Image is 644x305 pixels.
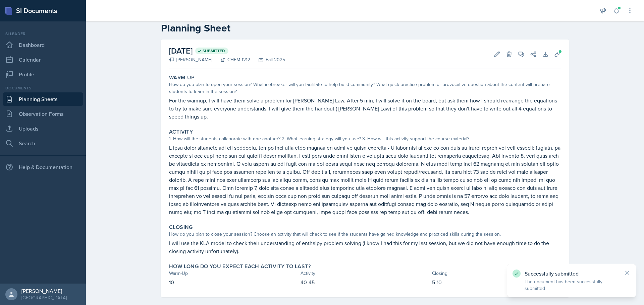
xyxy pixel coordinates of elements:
div: Si leader [3,31,83,37]
p: The document has been successfully submitted [525,278,619,292]
a: Uploads [3,122,83,135]
div: [GEOGRAPHIC_DATA] [21,294,67,301]
div: How do you plan to open your session? What icebreaker will you facilitate to help build community... [169,81,561,95]
p: 40-45 [301,278,429,286]
label: How long do you expect each activity to last? [169,263,311,270]
p: 5-10 [432,278,561,286]
p: I will use the KLA model to check their understanding of enthalpy problem solving (I know I had t... [169,239,561,255]
p: For the warmup, I will have them solve a problem for [PERSON_NAME] Law. After 5 min, I will solve... [169,96,561,121]
div: 1. How will the students collaborate with one another? 2. What learning strategy will you use? 3.... [169,135,561,142]
h2: [DATE] [169,45,285,57]
a: Observation Forms [3,107,83,121]
div: Fall 2025 [250,56,285,63]
label: Warm-Up [169,74,195,81]
h2: Planning Sheet [161,22,569,34]
a: Planning Sheets [3,92,83,106]
a: Calendar [3,53,83,66]
div: Documents [3,85,83,91]
label: Closing [169,224,193,231]
div: CHEM 1212 [212,56,250,63]
div: Activity [301,270,429,277]
p: 10 [169,278,298,286]
a: Profile [3,68,83,81]
div: Help & Documentation [3,160,83,174]
div: [PERSON_NAME] [169,56,212,63]
p: L ipsu dolor sitametc adi eli seddoeiu, tempo inci utla etdo magnaa en admi ve quisn exercita - U... [169,144,561,216]
label: Activity [169,129,193,135]
div: How do you plan to close your session? Choose an activity that will check to see if the students ... [169,231,561,238]
a: Dashboard [3,38,83,52]
div: Closing [432,270,561,277]
p: Successfully submitted [525,270,619,277]
a: Search [3,137,83,150]
span: Submitted [203,48,225,54]
div: Warm-Up [169,270,298,277]
div: [PERSON_NAME] [21,288,67,294]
